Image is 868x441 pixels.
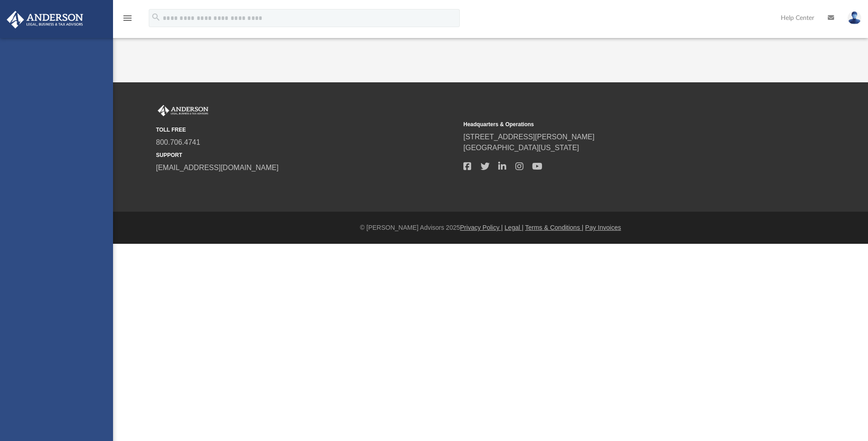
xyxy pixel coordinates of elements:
[156,105,210,117] img: Anderson Advisors Platinum Portal
[585,224,621,231] a: Pay Invoices
[463,144,579,152] a: [GEOGRAPHIC_DATA][US_STATE]
[4,11,86,28] img: Anderson Advisors Platinum Portal
[156,151,457,159] small: SUPPORT
[156,164,278,171] a: [EMAIL_ADDRESS][DOMAIN_NAME]
[525,224,584,231] a: Terms & Conditions |
[151,12,161,22] i: search
[122,13,133,24] i: menu
[463,120,764,128] small: Headquarters & Operations
[113,223,868,232] div: © [PERSON_NAME] Advisors 2025
[463,133,594,141] a: [STREET_ADDRESS][PERSON_NAME]
[156,126,457,134] small: TOLL FREE
[122,17,133,24] a: menu
[460,224,503,231] a: Privacy Policy |
[848,11,861,24] img: User Pic
[156,138,200,146] a: 800.706.4741
[505,224,524,231] a: Legal |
